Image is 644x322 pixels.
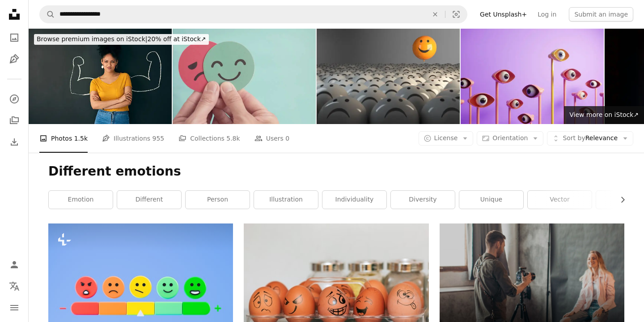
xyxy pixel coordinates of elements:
[48,289,233,297] a: A row of different colored smiley faces on a blue background
[5,90,23,108] a: Explore
[178,124,240,153] a: Collections 5.8k
[244,281,428,289] a: orange and white egg on stainless steel rack
[547,131,633,146] button: Sort byRelevance
[153,133,165,143] span: 955
[5,50,23,68] a: Illustrations
[391,191,455,209] a: diversity
[39,5,467,23] form: Find visuals sitewide
[461,29,604,124] img: Abstract eyes looking around
[569,111,639,118] span: View more on iStock ↗
[102,124,164,153] a: Illustrations 955
[173,29,316,124] img: Hands holding sad face hiding behind happy face, bipolar and depression, mental health, split per...
[425,6,445,23] button: Clear
[528,191,592,209] a: vector
[186,191,250,209] a: person
[614,191,624,209] button: scroll list to the right
[563,134,618,143] span: Relevance
[5,112,23,129] a: Collections
[49,191,113,209] a: emotion
[5,277,23,295] button: Language
[29,29,172,124] img: I am a strong woman!
[226,133,240,143] span: 5.8k
[419,131,474,146] button: License
[5,133,23,151] a: Download History
[492,134,528,142] span: Orientation
[445,6,467,23] button: Visual search
[5,256,23,274] a: Log in / Sign up
[475,7,532,21] a: Get Unsplash+
[459,191,523,209] a: unique
[322,191,386,209] a: individuality
[564,106,644,124] a: View more on iStock↗
[117,191,181,209] a: different
[563,134,585,142] span: Sort by
[569,7,633,21] button: Submit an image
[254,124,290,153] a: Users 0
[37,35,206,43] span: 20% off at iStock ↗
[285,133,289,143] span: 0
[40,6,55,23] button: Search Unsplash
[477,131,543,146] button: Orientation
[5,29,23,47] a: Photos
[254,191,318,209] a: illustration
[434,134,458,142] span: License
[317,29,460,124] img: Standing Out From The Crowd With Smiling Sphere
[5,299,23,317] button: Menu
[29,29,214,50] a: Browse premium images on iStock|20% off at iStock↗
[48,163,624,180] h1: Different emotions
[532,7,562,21] a: Log in
[37,35,147,43] span: Browse premium images on iStock |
